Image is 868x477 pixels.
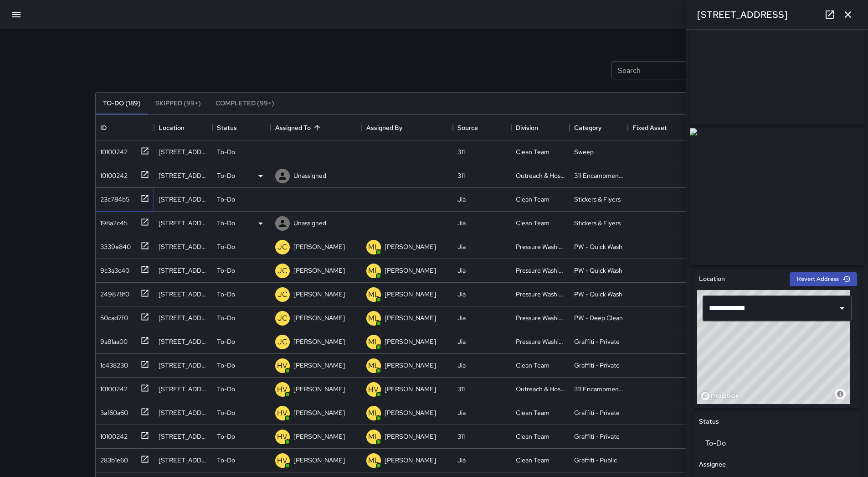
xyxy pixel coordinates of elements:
[293,266,345,275] p: [PERSON_NAME]
[516,242,565,251] div: Pressure Washing
[159,195,208,204] div: 25 7th Street
[516,337,565,346] div: Pressure Washing
[570,115,628,140] div: Category
[159,408,208,417] div: 976 Folsom Street
[453,115,511,140] div: Source
[385,313,436,322] p: [PERSON_NAME]
[217,195,235,204] p: To-Do
[97,215,128,228] div: 198a2c45
[159,384,208,394] div: 550 Jessie Street
[293,408,345,417] p: [PERSON_NAME]
[277,408,288,419] p: HV
[516,313,565,322] div: Pressure Washing
[97,452,128,465] div: 283b1e60
[293,337,345,346] p: [PERSON_NAME]
[159,218,208,228] div: 25 7th Street
[516,171,565,180] div: Outreach & Hospitality
[293,171,326,180] p: Unassigned
[217,337,235,346] p: To-Do
[385,384,436,394] p: [PERSON_NAME]
[516,384,565,394] div: Outreach & Hospitality
[97,191,129,204] div: 23c784b5
[574,361,620,370] div: Graffiti - Private
[97,310,128,322] div: 50cad7f0
[516,195,550,204] div: Clean Team
[154,115,212,140] div: Location
[574,313,623,322] div: PW - Deep Clean
[159,361,208,370] div: 24 6th Street
[368,431,379,442] p: ML
[574,115,601,140] div: Category
[368,408,379,419] p: ML
[628,115,686,140] div: Fixed Asset
[217,171,235,180] p: To-Do
[385,456,436,465] p: [PERSON_NAME]
[368,360,379,371] p: ML
[457,242,466,251] div: Jia
[457,115,478,140] div: Source
[97,333,128,346] div: 9a81aa00
[457,218,466,228] div: Jia
[277,337,288,347] p: JC
[212,115,271,140] div: Status
[277,289,288,300] p: JC
[574,384,623,394] div: 311 Encampments
[368,265,379,276] p: ML
[100,115,107,140] div: ID
[574,147,594,156] div: Sweep
[159,313,208,322] div: 1190 Mission Street
[97,381,128,394] div: 10100242
[574,337,620,346] div: Graffiti - Private
[159,147,208,156] div: 7 Grace Street
[516,408,550,417] div: Clean Team
[516,266,565,275] div: Pressure Washing
[97,238,131,251] div: 3339e840
[217,218,235,228] p: To-Do
[159,337,208,346] div: 1020 Market Street
[159,266,208,275] div: 51 Mason Street
[217,408,235,417] p: To-Do
[217,115,237,140] div: Status
[277,455,288,466] p: HV
[293,456,345,465] p: [PERSON_NAME]
[217,266,235,275] p: To-Do
[574,456,617,465] div: Graffiti - Public
[385,266,436,275] p: [PERSON_NAME]
[457,290,466,299] div: Jia
[457,456,466,465] div: Jia
[457,408,466,417] div: Jia
[159,290,208,299] div: 10 Mason Street
[277,360,288,371] p: HV
[271,115,362,140] div: Assigned To
[366,115,402,140] div: Assigned By
[368,289,379,300] p: ML
[457,195,466,204] div: Jia
[516,147,550,156] div: Clean Team
[97,404,128,417] div: 3af60a60
[97,428,128,441] div: 10100242
[516,456,550,465] div: Clean Team
[457,384,465,394] div: 311
[293,361,345,370] p: [PERSON_NAME]
[385,432,436,441] p: [PERSON_NAME]
[516,432,550,441] div: Clean Team
[511,115,570,140] div: Division
[217,290,235,299] p: To-Do
[385,290,436,299] p: [PERSON_NAME]
[217,384,235,394] p: To-Do
[217,242,235,251] p: To-Do
[217,313,235,322] p: To-Do
[457,313,466,322] div: Jia
[159,115,185,140] div: Location
[97,167,128,180] div: 10100242
[311,121,324,134] button: Sort
[457,171,465,180] div: 311
[217,147,235,156] p: To-Do
[293,384,345,394] p: [PERSON_NAME]
[159,171,208,180] div: 1003 Market Street
[385,361,436,370] p: [PERSON_NAME]
[574,432,620,441] div: Graffiti - Private
[277,265,288,276] p: JC
[277,313,288,324] p: JC
[277,431,288,442] p: HV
